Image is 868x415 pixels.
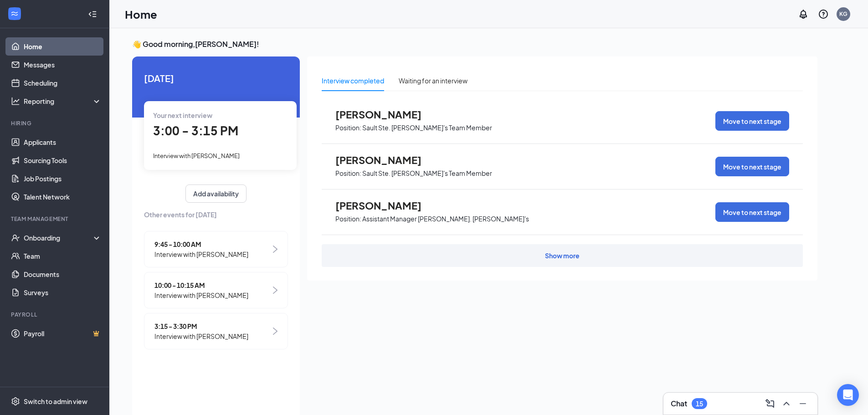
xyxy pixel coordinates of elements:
[154,280,248,290] span: 10:00 - 10:15 AM
[335,200,436,211] span: [PERSON_NAME]
[24,74,102,92] a: Scheduling
[11,215,100,223] div: Team Management
[24,133,102,151] a: Applicants
[24,37,102,56] a: Home
[797,398,808,409] svg: Minimize
[781,398,792,409] svg: ChevronUp
[154,321,248,331] span: 3:15 - 3:30 PM
[24,283,102,302] a: Surveys
[24,56,102,74] a: Messages
[154,290,248,300] span: Interview with [PERSON_NAME]
[88,10,97,19] svg: Collapse
[24,97,102,106] div: Reporting
[24,188,102,206] a: Talent Network
[24,265,102,283] a: Documents
[154,239,248,249] span: 9:45 - 10:00 AM
[154,331,248,341] span: Interview with [PERSON_NAME]
[132,39,817,49] h3: 👋 Good morning, [PERSON_NAME] !
[24,233,94,242] div: Onboarding
[362,169,492,178] p: Sault Ste. [PERSON_NAME]'s Team Member
[335,154,436,166] span: [PERSON_NAME]
[24,397,87,406] div: Switch to admin view
[153,111,212,119] span: Your next interview
[322,76,384,86] div: Interview completed
[24,151,102,169] a: Sourcing Tools
[763,396,777,411] button: ComposeMessage
[715,202,789,222] button: Move to next stage
[796,396,810,411] button: Minimize
[335,123,361,132] p: Position:
[839,10,847,18] div: KG
[671,399,687,409] h3: Chat
[696,400,703,408] div: 15
[185,184,247,203] button: Add availability
[144,210,288,220] span: Other events for [DATE]
[11,97,20,106] svg: Analysis
[715,111,789,131] button: Move to next stage
[11,119,100,127] div: Hiring
[765,398,776,409] svg: ComposeMessage
[11,311,100,318] div: Payroll
[144,71,288,85] span: [DATE]
[11,233,20,242] svg: UserCheck
[399,76,467,86] div: Waiting for an interview
[715,157,789,176] button: Move to next stage
[24,169,102,188] a: Job Postings
[153,152,240,159] span: Interview with [PERSON_NAME]
[818,9,829,20] svg: QuestionInfo
[11,397,20,406] svg: Settings
[335,215,361,223] p: Position:
[10,9,19,18] svg: WorkstreamLogo
[798,9,809,20] svg: Notifications
[153,123,238,138] span: 3:00 - 3:15 PM
[362,215,529,223] p: Assistant Manager [PERSON_NAME]. [PERSON_NAME]'s
[779,396,794,411] button: ChevronUp
[545,251,580,260] div: Show more
[335,108,436,120] span: [PERSON_NAME]
[335,169,361,178] p: Position:
[125,6,157,22] h1: Home
[362,123,492,132] p: Sault Ste. [PERSON_NAME]'s Team Member
[24,247,102,265] a: Team
[24,324,102,343] a: PayrollCrown
[154,249,248,259] span: Interview with [PERSON_NAME]
[837,384,859,406] div: Open Intercom Messenger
